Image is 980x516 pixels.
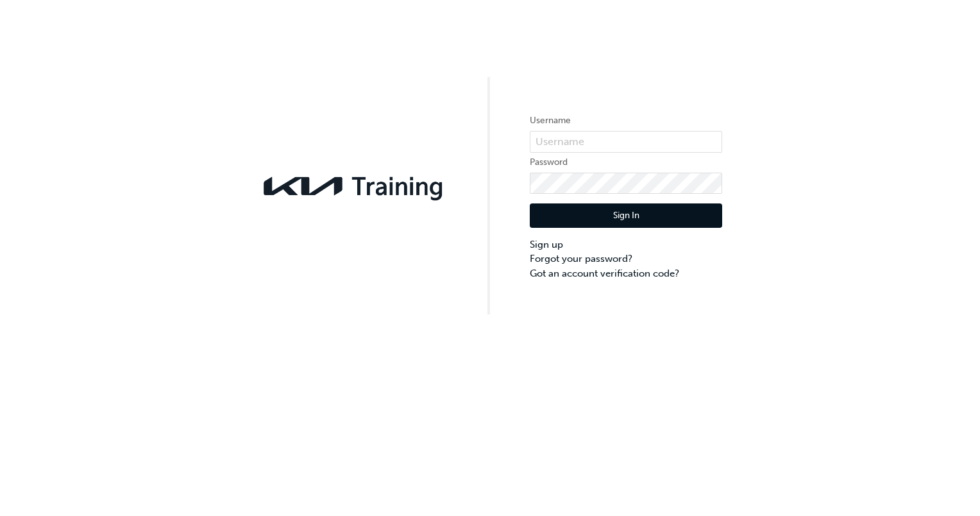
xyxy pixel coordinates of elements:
img: kia-training [258,169,450,203]
label: Password [530,155,722,170]
a: Got an account verification code? [530,266,722,281]
label: Username [530,113,722,128]
a: Sign up [530,237,722,252]
input: Username [530,131,722,153]
button: Sign In [530,203,722,228]
a: Forgot your password? [530,252,722,266]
